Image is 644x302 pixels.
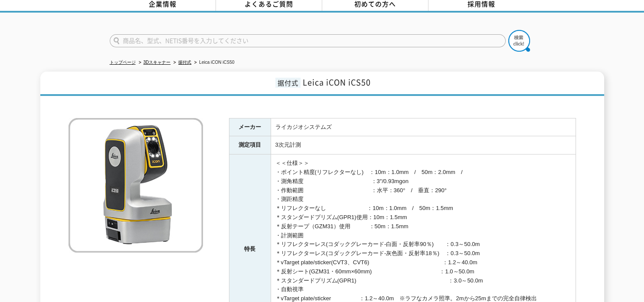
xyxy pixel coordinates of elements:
[271,136,575,154] td: 3次元計測
[275,78,301,88] span: 据付式
[508,30,530,52] img: btn_search.png
[110,60,136,65] a: トップページ
[144,60,171,65] a: 3Dスキャナー
[229,118,271,136] th: メーカー
[303,76,371,88] span: Leica iCON iCS50
[178,60,191,65] a: 据付式
[193,58,234,67] li: Leica iCON iCS50
[229,136,271,154] th: 測定項目
[69,118,203,253] img: Leica iCON iCS50
[110,34,506,47] input: 商品名、型式、NETIS番号を入力してください
[271,118,575,136] td: ライカジオシステムズ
